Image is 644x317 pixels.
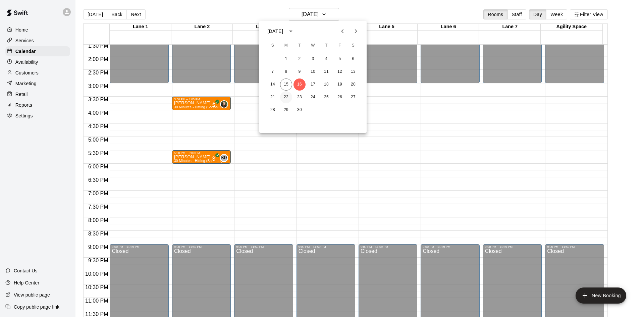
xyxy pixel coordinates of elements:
button: 26 [334,91,346,103]
span: Friday [334,39,346,52]
button: 27 [347,91,359,103]
button: Previous month [336,24,349,38]
div: [DATE] [267,28,283,35]
span: Monday [280,39,292,52]
button: 19 [334,78,346,91]
button: 11 [320,66,332,78]
span: Thursday [320,39,332,52]
span: Saturday [347,39,359,52]
button: 9 [293,66,306,78]
button: 2 [293,53,306,65]
button: 25 [320,91,332,103]
button: 30 [293,104,306,116]
button: 14 [267,78,279,91]
button: Next month [349,24,363,38]
button: 29 [280,104,292,116]
button: calendar view is open, switch to year view [285,25,297,37]
button: 23 [293,91,306,103]
span: Tuesday [293,39,306,52]
button: 21 [267,91,279,103]
button: 16 [293,78,306,91]
button: 20 [347,78,359,91]
button: 10 [307,66,319,78]
button: 1 [280,53,292,65]
button: 6 [347,53,359,65]
button: 4 [320,53,332,65]
button: 7 [267,66,279,78]
button: 12 [334,66,346,78]
button: 8 [280,66,292,78]
button: 18 [320,78,332,91]
button: 3 [307,53,319,65]
button: 13 [347,66,359,78]
button: 5 [334,53,346,65]
span: Sunday [267,39,279,52]
span: Wednesday [307,39,319,52]
button: 15 [280,78,292,91]
button: 24 [307,91,319,103]
button: 17 [307,78,319,91]
button: 28 [267,104,279,116]
button: 22 [280,91,292,103]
